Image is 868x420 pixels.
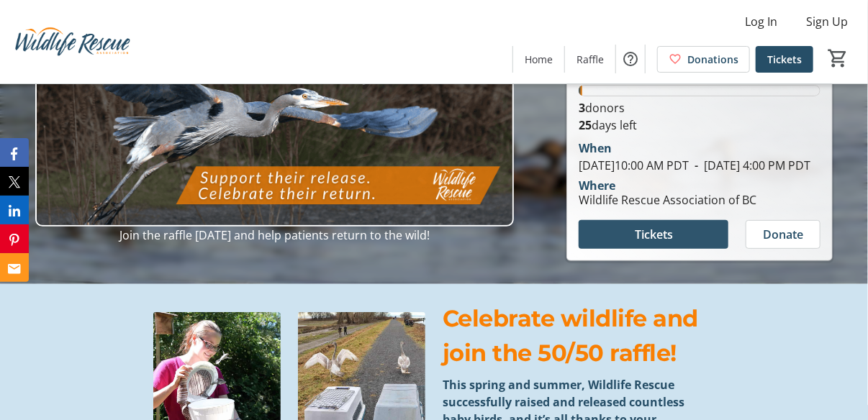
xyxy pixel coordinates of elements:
[579,100,585,116] b: 3
[616,45,645,73] button: Help
[733,10,789,33] button: Log In
[689,157,704,173] span: -
[579,180,615,191] div: Where
[579,117,820,134] p: days left
[579,85,820,96] div: 1.3055555555555556% of fundraising goal reached
[767,52,802,67] span: Tickets
[687,52,738,67] span: Donations
[745,13,777,30] span: Log In
[565,46,615,73] a: Raffle
[579,157,689,173] span: [DATE] 10:00 AM PDT
[756,46,813,73] a: Tickets
[525,52,553,67] span: Home
[825,45,851,71] button: Cart
[657,46,750,73] a: Donations
[689,157,810,173] span: [DATE] 4:00 PM PDT
[763,226,803,243] span: Donate
[795,10,859,33] button: Sign Up
[513,46,564,73] a: Home
[579,117,592,133] span: 25
[577,52,604,67] span: Raffle
[579,140,612,157] div: When
[806,13,848,30] span: Sign Up
[119,227,430,243] span: Join the raffle [DATE] and help patients return to the wild!
[635,226,673,243] span: Tickets
[579,191,756,209] div: Wildlife Rescue Association of BC
[579,99,820,117] p: donors
[443,304,698,367] span: Celebrate wildlife and join the 50/50 raffle!
[579,220,728,249] button: Tickets
[9,6,137,78] img: Wildlife Rescue Association of British Columbia's Logo
[746,220,820,249] button: Donate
